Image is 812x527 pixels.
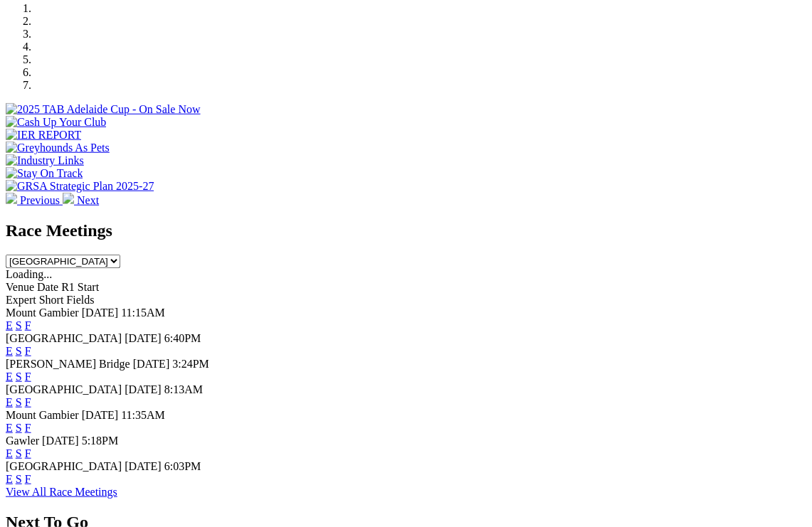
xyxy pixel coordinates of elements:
[82,307,119,319] span: [DATE]
[6,383,122,395] span: [GEOGRAPHIC_DATA]
[6,345,13,357] a: E
[6,180,154,193] img: GRSA Strategic Plan 2025-27
[6,358,130,370] span: [PERSON_NAME] Bridge
[125,383,162,395] span: [DATE]
[6,129,81,142] img: IER REPORT
[6,194,63,206] a: Previous
[6,167,83,180] img: Stay On Track
[25,345,31,357] a: F
[164,332,201,344] span: 6:40PM
[6,193,17,204] img: chevron-left-pager-white.svg
[121,409,165,421] span: 11:35AM
[6,116,106,129] img: Cash Up Your Club
[82,435,119,447] span: 5:18PM
[61,281,99,293] span: R1 Start
[164,460,201,472] span: 6:03PM
[77,194,99,206] span: Next
[6,473,13,485] a: E
[6,154,84,167] img: Industry Links
[125,460,162,472] span: [DATE]
[25,371,31,383] a: F
[6,460,122,472] span: [GEOGRAPHIC_DATA]
[6,409,79,421] span: Mount Gambier
[6,371,13,383] a: E
[25,396,31,408] a: F
[6,319,13,331] a: E
[82,409,119,421] span: [DATE]
[6,294,36,306] span: Expert
[6,221,806,240] h2: Race Meetings
[6,422,13,434] a: E
[25,473,31,485] a: F
[6,281,34,293] span: Venue
[6,268,52,280] span: Loading...
[37,281,58,293] span: Date
[16,371,22,383] a: S
[16,396,22,408] a: S
[6,103,201,116] img: 2025 TAB Adelaide Cup - On Sale Now
[20,194,60,206] span: Previous
[133,358,170,370] span: [DATE]
[125,332,162,344] span: [DATE]
[66,294,94,306] span: Fields
[63,193,74,204] img: chevron-right-pager-white.svg
[6,447,13,459] a: E
[39,294,64,306] span: Short
[63,194,99,206] a: Next
[25,447,31,459] a: F
[16,345,22,357] a: S
[16,473,22,485] a: S
[6,396,13,408] a: E
[164,383,203,395] span: 8:13AM
[42,435,79,447] span: [DATE]
[16,319,22,331] a: S
[121,307,165,319] span: 11:15AM
[16,447,22,459] a: S
[6,486,117,498] a: View All Race Meetings
[6,332,122,344] span: [GEOGRAPHIC_DATA]
[6,142,110,154] img: Greyhounds As Pets
[172,358,209,370] span: 3:24PM
[25,422,31,434] a: F
[16,422,22,434] a: S
[6,435,39,447] span: Gawler
[25,319,31,331] a: F
[6,307,79,319] span: Mount Gambier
